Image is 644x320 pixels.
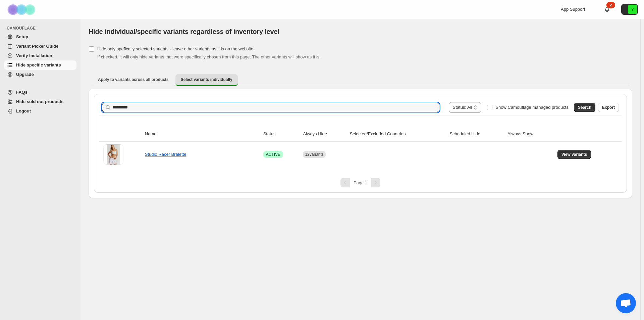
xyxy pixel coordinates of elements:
[5,0,39,19] img: Camouflage
[4,51,76,60] a: Verify Installation
[561,7,585,12] span: App Support
[574,103,595,112] button: Search
[16,53,52,58] span: Verify Installation
[4,106,76,116] a: Logout
[16,44,58,49] span: Variant Picker Guide
[16,99,64,104] span: Hide sold out products
[301,127,347,142] th: Always Hide
[4,70,76,79] a: Upgrade
[98,77,169,82] span: Apply to variants across all products
[557,150,591,159] button: View variants
[99,178,622,187] nav: Pagination
[89,28,279,35] span: Hide individual/specific variants regardless of inventory level
[16,108,31,113] span: Logout
[604,6,610,13] a: 2
[97,46,253,51] span: Hide only spefically selected variants - leave other variants as it is on the website
[93,74,174,85] button: Apply to variants across all products
[4,42,76,51] a: Variant Picker Guide
[616,293,636,313] div: Open chat
[261,127,301,142] th: Status
[347,127,447,142] th: Selected/Excluded Countries
[598,103,619,112] button: Export
[4,97,76,106] a: Hide sold out products
[578,105,591,110] span: Search
[16,34,28,39] span: Setup
[621,4,638,15] button: Avatar with initials Y
[7,26,77,31] span: CAMOUFLAGE
[495,105,569,110] span: Show Camouflage managed products
[145,152,186,157] a: Studio Racer Bralette
[89,89,632,198] div: Select variants individually
[175,74,238,86] button: Select variants individually
[606,2,615,8] div: 2
[631,7,634,11] text: Y
[266,152,280,157] span: ACTIVE
[16,72,34,77] span: Upgrade
[143,127,261,142] th: Name
[305,152,323,157] span: 12 variants
[447,127,505,142] th: Scheduled Hide
[4,60,76,70] a: Hide specific variants
[4,88,76,97] a: FAQs
[181,77,232,82] span: Select variants individually
[4,32,76,42] a: Setup
[354,180,367,185] span: Page 1
[16,62,61,67] span: Hide specific variants
[602,105,615,110] span: Export
[505,127,555,142] th: Always Show
[561,152,587,157] span: View variants
[628,5,637,14] span: Avatar with initials Y
[16,90,28,95] span: FAQs
[97,54,321,59] span: If checked, it will only hide variants that were specifically chosen from this page. The other va...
